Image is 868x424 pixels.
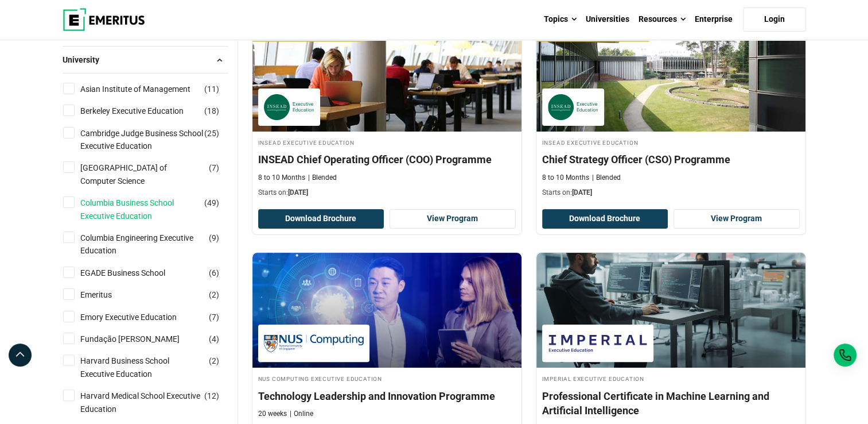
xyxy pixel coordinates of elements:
h4: Professional Certificate in Machine Learning and Artificial Intelligence [542,389,800,418]
a: Login [743,7,806,32]
a: [GEOGRAPHIC_DATA] of Computer Science [80,161,227,187]
p: Online [290,409,313,419]
a: Columbia Business School Executive Education [80,196,227,222]
span: 12 [207,391,216,400]
span: 9 [212,233,216,242]
span: ( ) [204,105,219,117]
h4: Chief Strategy Officer (CSO) Programme [542,152,800,167]
a: Harvard Business School Executive Education [80,354,227,380]
p: Starts on: [542,188,800,198]
img: Professional Certificate in Machine Learning and Artificial Intelligence | Online AI and Machine ... [536,253,805,368]
a: Cambridge Judge Business School Executive Education [80,127,227,153]
span: 11 [207,84,216,94]
img: Chief Strategy Officer (CSO) Programme | Online Leadership Course [536,17,805,132]
span: 49 [207,198,216,207]
a: Berkeley Executive Education [80,105,207,117]
span: 4 [212,334,216,344]
span: ( ) [209,267,219,279]
a: Leadership Course by INSEAD Executive Education - October 14, 2025 INSEAD Executive Education INS... [252,17,521,204]
span: ( ) [209,311,219,323]
h4: INSEAD Executive Education [258,137,516,147]
h4: NUS Computing Executive Education [258,373,516,383]
span: ( ) [209,354,219,367]
span: ( ) [209,333,219,345]
h4: INSEAD Chief Operating Officer (COO) Programme [258,152,516,167]
img: INSEAD Chief Operating Officer (COO) Programme | Online Leadership Course [252,17,521,132]
a: Asian Institute of Management [80,83,213,95]
span: 7 [212,313,216,322]
h4: INSEAD Executive Education [542,137,800,147]
h4: Technology Leadership and Innovation Programme [258,389,516,403]
img: Imperial Executive Education [548,330,648,356]
h4: Imperial Executive Education [542,373,800,383]
p: 8 to 10 Months [542,173,589,183]
p: Starts on: [258,188,516,198]
span: 2 [212,356,216,365]
a: Leadership Course by INSEAD Executive Education - October 14, 2025 INSEAD Executive Education INS... [536,17,805,204]
img: INSEAD Executive Education [548,94,598,120]
a: EGADE Business School [80,267,188,279]
span: University [63,53,108,66]
a: Harvard Medical School Executive Education [80,390,227,415]
button: Download Brochure [542,209,668,229]
span: ( ) [209,232,219,244]
img: NUS Computing Executive Education [264,330,364,356]
button: University [63,51,228,68]
span: 18 [207,106,216,115]
span: [DATE] [288,188,308,196]
a: Fundação [PERSON_NAME] [80,333,203,345]
span: 7 [212,163,216,172]
p: Blended [592,173,621,183]
img: INSEAD Executive Education [264,94,314,120]
span: ( ) [204,390,219,402]
img: Technology Leadership and Innovation Programme | Online Leadership Course [252,253,521,368]
span: ( ) [204,196,219,209]
span: ( ) [204,127,219,140]
span: ( ) [209,161,219,174]
span: ( ) [204,83,219,95]
a: View Program [390,209,516,229]
span: [DATE] [572,188,592,196]
span: 2 [212,290,216,299]
a: Columbia Engineering Executive Education [80,232,227,257]
button: Download Brochure [258,209,384,229]
span: 6 [212,268,216,277]
p: 8 to 10 Months [258,173,305,183]
span: 25 [207,129,216,138]
p: 20 weeks [258,409,287,419]
a: Emory Executive Education [80,311,200,323]
a: View Program [674,209,800,229]
a: Emeritus [80,288,135,301]
span: ( ) [209,288,219,301]
p: Blended [308,173,337,183]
